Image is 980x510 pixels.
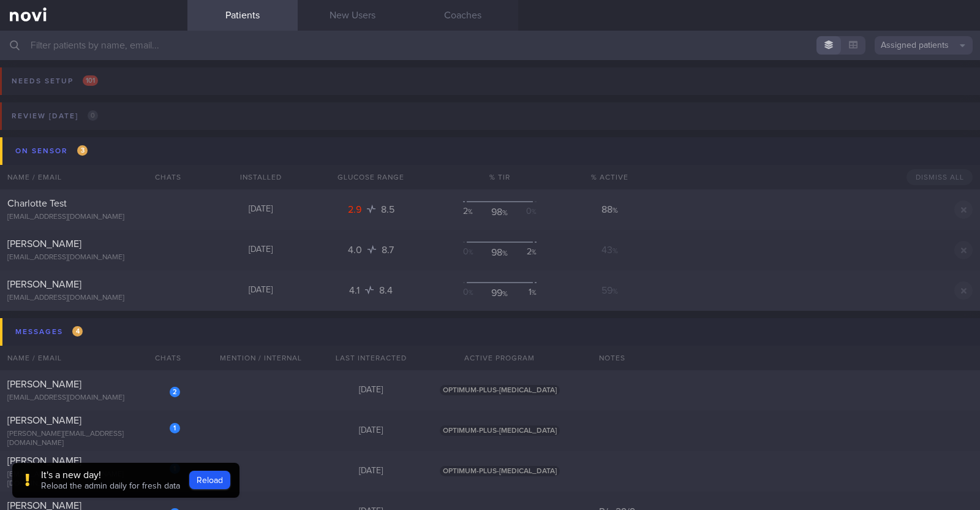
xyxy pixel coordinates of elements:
div: [EMAIL_ADDRESS][DOMAIN_NAME] [7,394,180,403]
span: 8.4 [379,286,393,295]
div: 0 [463,287,486,299]
span: [PERSON_NAME] [7,379,81,389]
div: 43 [573,244,647,256]
div: Glucose Range [316,165,426,189]
sub: % [469,249,473,256]
span: OPTIMUM-PLUS-[MEDICAL_DATA] [440,385,560,395]
span: Reload the admin daily for fresh data [41,482,180,490]
span: 3 [77,145,88,156]
button: Reload [189,471,230,489]
div: [DATE] [316,425,426,436]
div: 1 [170,423,180,433]
div: 88 [573,204,647,216]
div: On sensor [12,143,91,159]
button: Dismiss All [907,169,973,185]
button: Assigned patients [875,36,973,55]
div: % TIR [426,165,573,189]
div: [DATE] [316,385,426,396]
sub: % [532,249,537,256]
div: 2 [463,206,486,218]
div: 1 [514,287,537,299]
div: [EMAIL_ADDRESS][DOMAIN_NAME] [7,253,180,262]
sub: % [469,290,473,296]
span: OPTIMUM-PLUS-[MEDICAL_DATA] [440,466,560,476]
sub: % [502,210,508,217]
span: [PERSON_NAME] [7,456,81,466]
div: Installed [206,165,316,189]
div: Last Interacted [316,346,426,370]
div: % Active [573,165,647,189]
div: It's a new day! [41,469,180,481]
div: Mention / Internal [206,346,316,370]
span: [PERSON_NAME] [7,416,81,425]
div: [EMAIL_ADDRESS][DOMAIN_NAME] [7,213,180,222]
div: Chats [138,165,187,189]
sub: % [502,291,508,298]
div: 98 [488,206,511,218]
span: Charlotte Test [7,199,67,208]
span: OPTIMUM-PLUS-[MEDICAL_DATA] [440,425,560,436]
span: 8.5 [381,205,394,215]
div: Chats [138,346,187,370]
div: [DATE] [206,285,316,296]
div: 2 [170,387,180,397]
div: Messages [12,324,86,340]
div: 0 [514,206,537,218]
span: 8.7 [382,245,394,255]
sub: % [532,209,537,215]
sub: % [502,250,508,257]
div: 59 [573,284,647,297]
span: 4.1 [349,286,362,295]
div: [EMAIL_ADDRESS][PERSON_NAME][DOMAIN_NAME] [7,470,180,489]
span: 4.0 [348,245,364,255]
sub: % [612,288,618,295]
span: 101 [83,75,98,86]
sub: % [612,207,618,215]
span: [PERSON_NAME] [7,280,81,289]
span: 0 [88,110,98,121]
div: [DATE] [206,204,316,215]
span: 2.9 [348,205,364,215]
div: [DATE] [316,466,426,477]
div: Review [DATE] [9,108,101,124]
div: 2 [514,246,537,259]
span: [PERSON_NAME] [7,239,81,249]
div: 0 [463,246,486,259]
div: Needs setup [9,73,101,89]
div: [EMAIL_ADDRESS][DOMAIN_NAME] [7,294,180,303]
sub: % [468,209,473,215]
div: Active Program [426,346,573,370]
sub: % [612,248,618,255]
span: 4 [72,326,83,337]
div: 98 [488,246,511,259]
sub: % [532,290,537,296]
div: [PERSON_NAME][EMAIL_ADDRESS][DOMAIN_NAME] [7,430,180,448]
div: [DATE] [206,245,316,256]
div: Notes [592,346,980,370]
div: 99 [488,287,511,299]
